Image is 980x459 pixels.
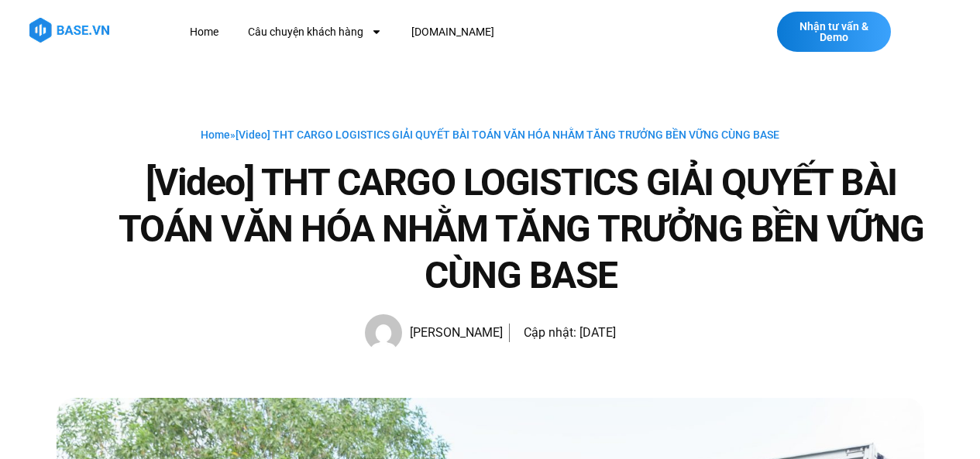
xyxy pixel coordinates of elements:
[400,18,506,46] a: [DOMAIN_NAME]
[236,128,779,141] span: [Video] THT CARGO LOGISTICS GIẢI QUYẾT BÀI TOÁN VĂN HÓA NHẰM TĂNG TRƯỞNG BỀN VỮNG CÙNG BASE
[236,18,394,46] a: Câu chuyện khách hàng
[178,18,230,46] a: Home
[777,12,891,52] a: Nhận tư vấn & Demo
[402,322,503,344] span: [PERSON_NAME]
[524,325,576,340] span: Cập nhật:
[201,128,230,141] a: Home
[793,21,875,43] span: Nhận tư vấn & Demo
[365,314,503,351] a: Picture of Hạnh Hoàng [PERSON_NAME]
[201,128,779,141] span: »
[579,325,616,340] time: [DATE]
[178,18,699,46] nav: Menu
[119,159,924,299] h1: [Video] THT CARGO LOGISTICS GIẢI QUYẾT BÀI TOÁN VĂN HÓA NHẰM TĂNG TRƯỞNG BỀN VỮNG CÙNG BASE
[365,314,402,351] img: Picture of Hạnh Hoàng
